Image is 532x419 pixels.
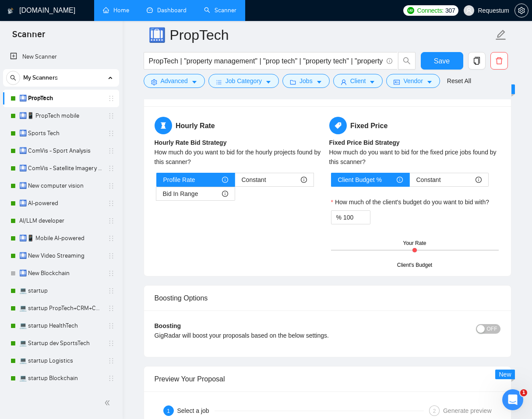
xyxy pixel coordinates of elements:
[108,112,115,119] span: holder
[242,173,266,186] span: Constant
[499,371,511,378] span: New
[403,76,423,86] span: Vendor
[155,367,500,391] div: Preview Your Proposal
[394,79,400,85] span: idcard
[19,142,102,160] a: 🛄 ComVis - Sport Analysis
[301,177,307,183] span: info-circle
[108,200,115,207] span: holder
[19,160,102,177] a: 🛄 ComVis - Satellite Imagery Analysis
[6,71,20,85] button: search
[7,4,14,18] img: logo
[397,177,403,183] span: info-circle
[163,187,198,200] span: Bid In Range
[7,75,20,81] span: search
[19,370,102,387] a: 💻 startup Blockchain
[108,165,115,172] span: holder
[10,48,112,66] a: New Scanner
[329,117,347,134] span: tag
[19,107,102,125] a: 🛄📱 PropTech mobile
[514,7,528,14] a: setting
[108,375,115,382] span: holder
[416,173,441,186] span: Constant
[108,340,115,347] span: holder
[108,182,115,189] span: holder
[147,7,187,14] a: dashboardDashboard
[338,173,382,186] span: Client Budget %
[155,147,326,167] div: How much do you want to bid for the hourly projects found by this scanner?
[329,147,500,167] div: How much do you want to bid for the fixed price jobs found by this scanner?
[397,261,432,269] div: Client's Budget
[19,282,102,300] a: 💻 startup
[331,197,490,207] label: How much of the client's budget do you want to bid with?
[108,252,115,259] span: holder
[369,79,375,85] span: caret-down
[225,76,262,86] span: Job Category
[350,76,366,86] span: Client
[222,191,228,197] span: info-circle
[447,76,471,86] a: Reset All
[155,286,500,311] div: Boosting Options
[468,52,486,70] button: copy
[407,7,414,14] img: upwork-logo.png
[403,239,426,248] div: Your Rate
[108,305,115,312] span: holder
[3,48,119,66] li: New Scanner
[108,130,115,137] span: holder
[19,177,102,195] a: 🛄 New computer vision
[19,125,102,142] a: 🛄 Sports Tech
[204,7,236,14] a: searchScanner
[108,147,115,154] span: holder
[19,90,102,107] a: 🛄 PropTech
[445,6,455,15] span: 307
[216,79,222,85] span: bars
[19,212,102,230] a: AI/LLM developer
[343,211,370,224] input: How much of the client's budget do you want to bid with?
[103,7,129,14] a: homeHome
[433,408,436,414] span: 2
[290,79,296,85] span: folder
[144,74,205,88] button: settingAdvancedcaret-down
[520,389,527,396] span: 1
[491,57,507,65] span: delete
[487,324,497,334] span: OFF
[495,29,507,41] span: edit
[108,95,115,102] span: holder
[177,405,215,416] div: Select a job
[386,74,440,88] button: idcardVendorcaret-down
[417,6,444,15] span: Connects:
[108,235,115,242] span: holder
[514,3,528,17] button: setting
[265,79,271,85] span: caret-down
[23,69,58,87] span: My Scanners
[161,76,188,86] span: Advanced
[299,76,313,86] span: Jobs
[108,287,115,294] span: holder
[476,177,482,183] span: info-circle
[148,24,493,46] input: Scanner name...
[329,117,500,134] h5: Fixed Price
[398,52,416,70] button: search
[443,405,492,416] div: Generate preview
[108,270,115,277] span: holder
[5,28,52,46] span: Scanner
[434,56,450,66] span: Save
[108,357,115,364] span: holder
[282,74,330,88] button: folderJobscaret-down
[155,331,414,340] div: GigRadar will boost your proposals based on the below settings.
[329,139,400,146] b: Fixed Price Bid Strategy
[151,79,157,85] span: setting
[19,230,102,247] a: 🛄📱 Mobile AI-powered
[149,56,383,66] input: Search Freelance Jobs...
[469,57,485,65] span: copy
[490,52,508,70] button: delete
[341,79,347,85] span: user
[387,58,392,64] span: info-circle
[155,139,227,146] b: Hourly Rate Bid Strategy
[426,79,433,85] span: caret-down
[333,74,383,88] button: userClientcaret-down
[108,322,115,329] span: holder
[316,79,322,85] span: caret-down
[19,247,102,265] a: 🛄 New Video Streaming
[502,389,523,410] iframe: Intercom live chat
[19,352,102,370] a: 💻 startup Logistics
